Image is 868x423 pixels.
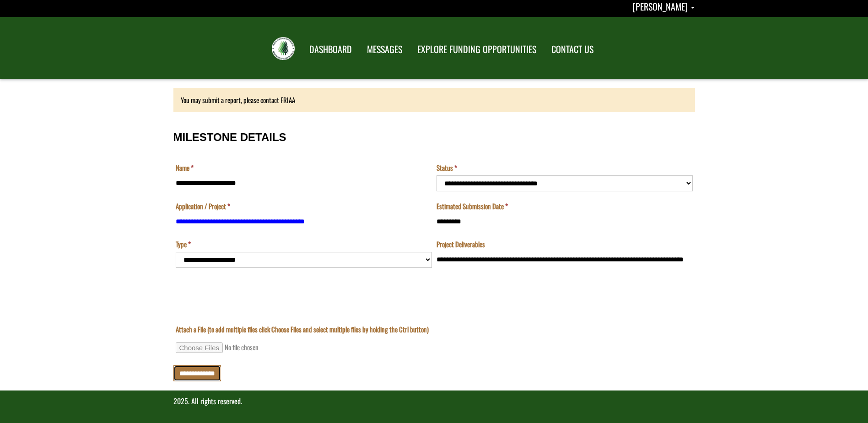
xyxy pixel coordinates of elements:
input: Application / Project is a required field. [176,213,432,229]
a: CONTACT US [545,38,600,61]
h3: MILESTONE DETAILS [173,131,695,143]
a: MESSAGES [360,38,409,61]
div: You may submit a report, please contact FRIAA [173,88,695,112]
a: DASHBOARD [302,38,359,61]
textarea: Project Deliverables [437,252,693,297]
input: Attach a File (to add multiple files click Choose Files and select multiple files by holding the ... [176,342,300,353]
fieldset: MILESTONE DETAILS [173,122,695,306]
a: EXPLORE FUNDING OPPORTUNITIES [410,38,543,61]
label: Attach a File (to add multiple files click Choose Files and select multiple files by holding the ... [176,325,429,334]
img: FRIAA Submissions Portal [272,37,295,60]
span: . All rights reserved. [188,396,242,407]
div: Milestone Details [173,122,695,381]
label: Type [176,239,191,249]
p: 2025 [173,396,695,407]
nav: Main Navigation [301,35,600,61]
label: Name [176,163,194,173]
label: Project Deliverables [437,239,485,249]
input: Name [176,175,432,191]
label: Application / Project [176,201,230,211]
label: Status [437,163,457,173]
label: Estimated Submission Date [437,201,508,211]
